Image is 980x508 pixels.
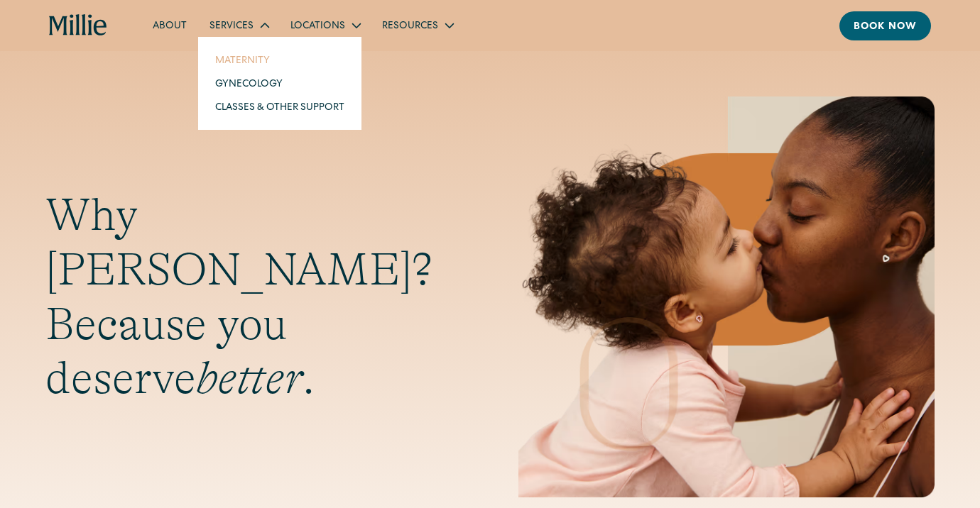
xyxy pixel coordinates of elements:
div: Resources [371,13,464,37]
h1: Why [PERSON_NAME]? Because you deserve . [45,188,462,406]
a: Maternity [204,48,356,72]
div: Book now [854,20,917,35]
div: Resources [382,19,438,34]
div: Services [198,13,279,37]
nav: Services [198,37,361,130]
a: Classes & Other Support [204,95,356,118]
div: Locations [290,19,345,34]
em: better [196,353,303,404]
a: home [49,14,107,37]
div: Services [209,19,254,34]
div: Locations [279,13,371,37]
img: Mother and baby sharing a kiss, highlighting the emotional bond and nurturing care at the heart o... [518,96,935,497]
a: Book now [839,11,931,40]
a: Gynecology [204,72,356,95]
a: About [141,13,198,37]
